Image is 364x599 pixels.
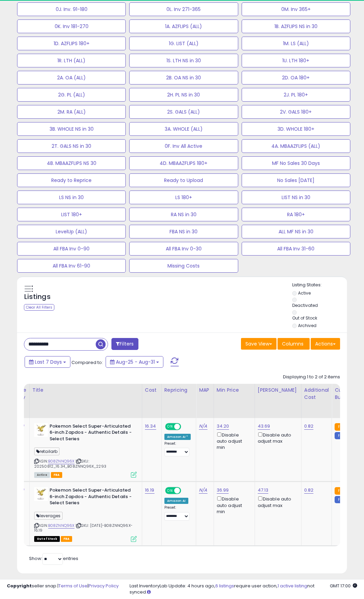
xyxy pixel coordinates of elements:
[292,302,318,308] label: Deactivated
[51,472,63,478] span: FBA
[304,487,314,494] a: 0.82
[242,225,350,238] button: ALL MF NS in 30
[7,583,119,589] div: seller snap | |
[215,583,234,589] a: 6 listings
[3,387,27,401] div: Fulfillable Quantity
[164,505,191,521] div: Preset:
[258,431,296,444] div: Disable auto adjust max
[17,71,126,84] button: 2A. OA (ALL)
[164,434,191,440] div: Amazon AI *
[34,458,106,469] span: | SKU: 20250812_16.34_B08ZNNQ96X_2293
[335,496,348,503] small: FBM
[278,338,310,350] button: Columns
[180,488,191,494] span: OFF
[34,523,133,533] span: | SKU: [DATE]-B08ZNNQ96X-16.19
[164,441,191,457] div: Preset:
[145,387,159,394] div: Cost
[199,423,207,430] a: N/A
[242,122,350,136] button: 3D. WHOLE 180+
[217,387,252,394] div: Min Price
[24,292,51,302] h5: Listings
[34,423,48,437] img: 31HuYCVkrwL._SL40_.jpg
[298,290,311,296] label: Active
[48,523,75,529] a: B08ZNNQ96X
[17,2,126,16] button: 0J. Inv. 91-180
[242,208,350,221] button: RA 180+
[292,315,317,321] label: Out of Stock
[116,359,155,365] span: Aug-25 - Aug-31
[199,387,211,394] div: MAP
[17,242,126,256] button: All FBA Inv 0-90
[129,139,238,153] button: 0F. Inv All Active
[129,242,238,256] button: All FBA Inv 0-30
[34,447,60,455] span: retailarb
[242,19,350,33] button: 1B. AZFLIPS NS in 30
[242,191,350,204] button: LIST NS in 30
[258,487,269,494] a: 47.13
[17,208,126,221] button: LIST 180+
[129,37,238,50] button: 1G. LIST (ALL)
[304,423,314,430] a: 0.82
[335,487,347,495] small: FBA
[17,173,126,187] button: Ready to Reprice
[17,156,126,170] button: 4B. MBAAZFLIPS NS 30
[242,156,350,170] button: MF No Sales 30 Days
[129,88,238,102] button: 2H. PL NS in 30
[34,536,60,542] span: All listings that are currently out of stock and unavailable for purchase on Amazon
[129,208,238,221] button: RA NS in 30
[17,122,126,136] button: 3B. WHOLE NS in 30
[292,282,347,288] p: Listing States:
[129,191,238,204] button: LS 180+
[17,139,126,153] button: 2T. GALS NS in 30
[34,512,63,520] span: leverages
[145,423,156,430] a: 16.34
[258,423,270,430] a: 43.69
[129,19,238,33] button: 1A. AZFLIPS (ALL)
[71,359,103,366] span: Compared to:
[166,488,174,494] span: ON
[166,424,174,429] span: ON
[335,432,348,439] small: FBM
[129,156,238,170] button: 4D. MBAAZFLIPS 180+
[17,88,126,102] button: 2G. PL (ALL)
[304,387,329,401] div: Additional Cost
[35,359,62,365] span: Last 7 Days
[242,88,350,102] button: 2J. PL 180+
[111,338,138,350] button: Filters
[242,173,350,187] button: No Sales [DATE]
[17,19,126,33] button: 0K. Inv 181-270
[50,423,133,444] b: Pokemon Select Super-Articulated 6-inch Zapdos - Authentic Details - Select Series
[217,423,229,430] a: 34.20
[24,304,54,311] div: Clear All Filters
[129,225,238,238] button: FBA NS in 30
[242,54,350,67] button: 1U. LTH 180+
[241,338,277,350] button: Save View
[242,105,350,119] button: 2V. GALS 180+
[242,242,350,256] button: All FBA Inv 31-60
[129,173,238,187] button: Ready to Upload
[242,37,350,50] button: 1M. LS (ALL)
[25,356,70,368] button: Last 7 Days
[164,387,193,394] div: Repricing
[34,487,137,541] div: ASIN:
[50,487,133,508] b: Pokemon Select Super-Articulated 6-inch Zapdos - Authentic Details - Select Series
[258,387,298,394] div: [PERSON_NAME]
[217,487,229,494] a: 36.99
[89,583,119,589] a: Privacy Policy
[17,225,126,238] button: LevelUp (ALL)
[199,487,207,494] a: N/A
[129,259,238,273] button: Missing Costs
[283,374,340,380] div: Displaying 1 to 2 of 2 items
[129,122,238,136] button: 3A. WHOLE (ALL)
[298,323,316,328] label: Archived
[217,495,250,515] div: Disable auto adjust min
[17,105,126,119] button: 2M. RA (ALL)
[32,387,139,394] div: Title
[258,495,296,508] div: Disable auto adjust max
[58,583,87,589] a: Terms of Use
[29,555,78,562] span: Show: entries
[130,583,357,596] div: Last InventoryLab Update: 4 hours ago, require user action, not synced.
[129,54,238,67] button: 1S. LTH NS in 30
[106,356,163,368] button: Aug-25 - Aug-31
[34,423,137,477] div: ASIN:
